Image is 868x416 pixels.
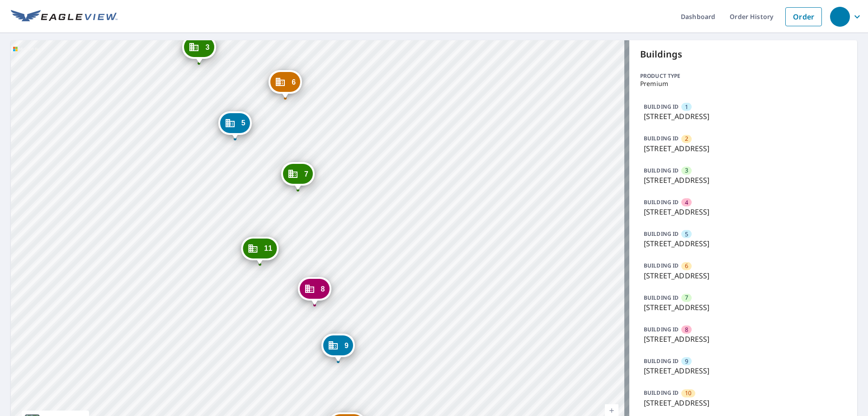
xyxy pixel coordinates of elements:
p: [STREET_ADDRESS] [644,365,843,376]
span: 11 [264,245,272,252]
p: BUILDING ID [644,198,679,206]
span: 7 [304,171,308,177]
p: BUILDING ID [644,357,679,365]
p: BUILDING ID [644,294,679,301]
span: 8 [685,325,688,334]
p: BUILDING ID [644,262,679,269]
span: 5 [241,120,245,126]
span: 6 [685,262,688,270]
p: [STREET_ADDRESS] [644,334,843,344]
p: [STREET_ADDRESS] [644,397,843,408]
span: 4 [685,198,688,207]
a: Order [785,7,822,26]
img: EV Logo [11,10,118,24]
div: Dropped pin, building 3, Commercial property, 4539 University Pkwy San Bernardino, CA 92407 [182,35,216,63]
p: BUILDING ID [644,103,679,110]
p: [STREET_ADDRESS] [644,111,843,122]
div: Dropped pin, building 9, Commercial property, 4440 University Pkwy San Bernardino, CA 92407 [321,334,355,362]
span: 5 [685,230,688,239]
div: Dropped pin, building 5, Commercial property, 1925 W College Ave San Bernardino, CA 92407 [218,111,252,139]
div: Dropped pin, building 6, Commercial property, 4244 University Pkwy San Bernardino, CA 92407 [269,70,302,98]
span: 6 [292,79,296,86]
span: 3 [205,44,209,51]
p: BUILDING ID [644,167,679,174]
p: [STREET_ADDRESS] [644,175,843,186]
span: 10 [685,389,691,397]
span: 9 [344,342,349,349]
p: BUILDING ID [644,134,679,142]
span: 3 [685,166,688,175]
div: Dropped pin, building 8, Commercial property, 4440 University Pkwy San Bernardino, CA 92407 [298,277,331,305]
p: Buildings [640,48,846,61]
p: [STREET_ADDRESS] [644,270,843,281]
p: [STREET_ADDRESS] [644,143,843,154]
span: 1 [685,103,688,111]
p: [STREET_ADDRESS] [644,302,843,313]
p: Product type [640,72,846,80]
div: Dropped pin, building 7, Commercial property, 1925 W College Ave San Bernardino, CA 92407 [281,162,315,190]
p: BUILDING ID [644,230,679,238]
p: [STREET_ADDRESS] [644,238,843,249]
p: [STREET_ADDRESS] [644,206,843,217]
span: 7 [685,293,688,302]
span: 9 [685,357,688,366]
span: 8 [321,286,325,292]
span: 2 [685,134,688,143]
p: Premium [640,80,846,87]
p: BUILDING ID [644,325,679,333]
p: BUILDING ID [644,389,679,397]
div: Dropped pin, building 11, Commercial property, 4455 University Pkwy San Bernardino, CA 92407 [241,237,278,265]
